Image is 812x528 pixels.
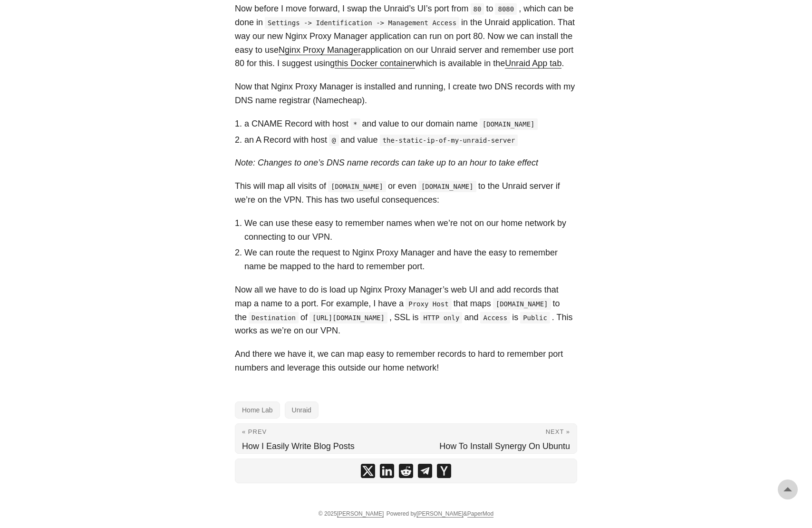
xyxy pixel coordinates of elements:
[235,401,280,419] a: Home Lab
[265,17,459,29] code: Settings -> Identification -> Management Access
[399,464,413,478] a: share Unraid Nginx Reverse Proxy on reddit
[380,135,518,146] code: the-static-ip-of-my-unraid-server
[380,464,394,478] a: share Unraid Nginx Reverse Proxy on linkedin
[242,441,355,451] span: How I Easily Write Blog Posts
[471,3,484,15] code: 80
[387,510,493,517] span: Powered by &
[406,298,451,310] code: Proxy Host
[235,347,577,375] p: And there we have it, we can map easy to remember records to hard to remember port numbers and le...
[439,441,570,451] span: How To Install Synergy On Ubuntu
[406,424,577,453] a: Next » How To Install Synergy On Ubuntu
[335,59,415,68] a: this Docker container
[361,464,375,478] a: share Unraid Nginx Reverse Proxy on x
[244,216,577,244] li: We can use these easy to remember names when we’re not on our home network by connecting to our VPN.
[505,59,561,68] a: Unraid App tab
[520,312,550,323] code: Public
[495,3,517,15] code: 8080
[337,510,384,518] a: [PERSON_NAME]
[309,312,387,323] code: [URL][DOMAIN_NAME]
[546,428,570,435] span: Next »
[416,510,464,518] a: [PERSON_NAME]
[235,158,538,167] em: Note: Changes to one’s DNS name records can take up to an hour to take effect
[235,179,577,207] p: This will map all visits of or even to the Unraid server if we’re on the VPN. This has two useful...
[235,424,406,453] a: « Prev How I Easily Write Blog Posts
[279,45,361,55] a: Nginx Proxy Manager
[319,510,384,517] span: © 2025
[467,510,493,518] a: PaperMod
[242,428,267,435] span: « Prev
[480,312,510,323] code: Access
[249,312,299,323] code: Destination
[235,2,577,70] p: Now before I move forward, I swap the Unraid’s UI’s port from to , which can be done in in the Un...
[329,135,338,146] code: @
[418,464,432,478] a: share Unraid Nginx Reverse Proxy on telegram
[328,181,386,192] code: [DOMAIN_NAME]
[285,401,319,419] a: Unraid
[235,80,577,108] p: Now that Nginx Proxy Manager is installed and running, I create two DNS records with my DNS name ...
[437,464,451,478] a: share Unraid Nginx Reverse Proxy on ycombinator
[493,298,551,310] code: [DOMAIN_NAME]
[480,118,538,130] code: [DOMAIN_NAME]
[778,479,798,499] a: go to top
[244,117,577,131] li: a CNAME Record with host and value to our domain name
[235,283,577,338] p: Now all we have to do is load up Nginx Proxy Manager’s web UI and add records that map a name to ...
[244,246,577,274] li: We can route the request to Nginx Proxy Manager and have the easy to remember name be mapped to t...
[244,133,577,147] li: an A Record with host and value
[418,181,476,192] code: [DOMAIN_NAME]
[420,312,462,323] code: HTTP only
